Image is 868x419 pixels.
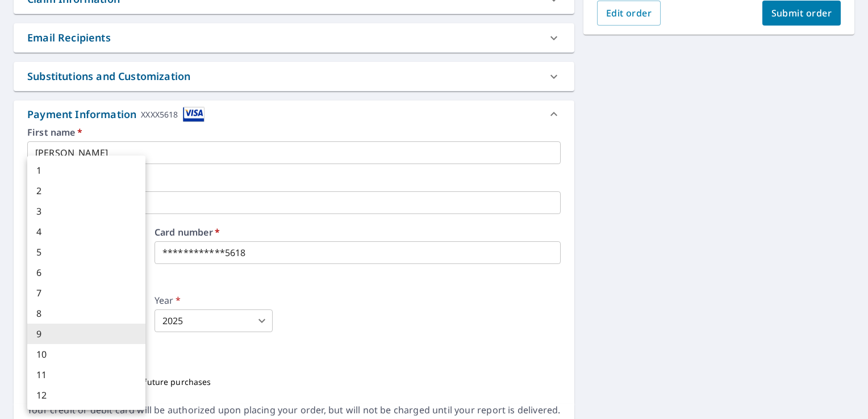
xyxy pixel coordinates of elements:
[27,221,145,242] li: 4
[27,324,145,344] li: 9
[27,181,145,201] li: 2
[27,262,145,283] li: 6
[27,242,145,262] li: 5
[27,303,145,324] li: 8
[27,283,145,303] li: 7
[27,364,145,385] li: 11
[27,201,145,221] li: 3
[27,344,145,364] li: 10
[27,160,145,181] li: 1
[27,385,145,405] li: 12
